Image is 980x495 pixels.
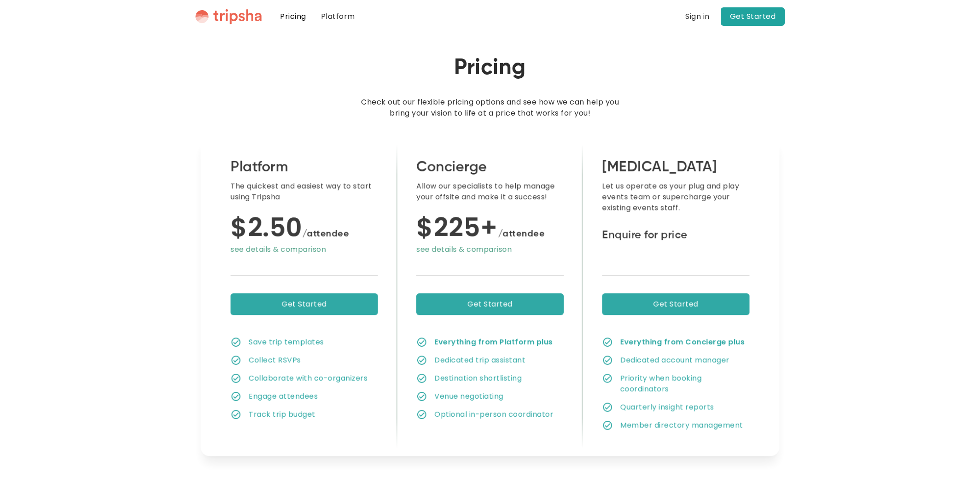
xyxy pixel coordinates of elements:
[620,355,729,366] div: Dedicated account manager
[602,181,750,213] div: Let us operate as your plug and play events team or supercharge your existing events staff.
[620,337,745,347] strong: Everything from Concierge plus
[434,355,525,366] div: Dedicated trip assistant
[620,402,714,413] div: Quarterly insight reports
[434,409,553,420] div: Optional in-person coordinator
[416,181,564,202] div: Allow our specialists to help manage your offsite and make it a success!
[434,337,553,347] strong: Everything from Platform plus
[231,227,378,240] div: $2.50
[416,293,564,314] a: Get Started
[620,373,749,394] div: Priority when booking coordinators
[231,158,378,177] h2: Platform
[602,158,750,177] h2: [MEDICAL_DATA]
[195,9,262,24] img: Tripsha Logo
[302,229,349,239] span: /attendee
[195,9,262,24] a: home
[416,227,564,255] a: $225+/attendeesee details & comparison
[602,293,750,314] a: Get Started
[249,355,301,366] div: Collect RSVPs
[454,55,526,82] h1: Pricing
[685,13,710,20] div: Sign in
[231,227,378,255] a: $2.50/attendeesee details & comparison
[249,390,318,402] div: Engage attendees
[231,181,378,202] div: The quickest and easiest way to start using Tripsha
[416,227,564,240] div: $225+
[416,244,564,255] div: see details & comparison
[721,7,785,26] a: Get Started
[357,97,623,119] p: Check out our flexible pricing options and see how we can help you bring your vision to life at a...
[249,409,315,420] div: Track trip budget
[620,419,743,431] div: Member directory management
[434,390,503,402] div: Venue negotiating
[231,244,378,255] div: see details & comparison
[249,373,367,384] div: Collaborate with co-organizers
[416,158,564,177] h2: Concierge
[685,11,710,22] a: Sign in
[498,229,545,239] span: /attendee
[249,337,324,348] div: Save trip templates
[602,227,750,243] div: Enquire for price
[231,293,378,314] a: Get Started
[434,373,521,384] div: Destination shortlisting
